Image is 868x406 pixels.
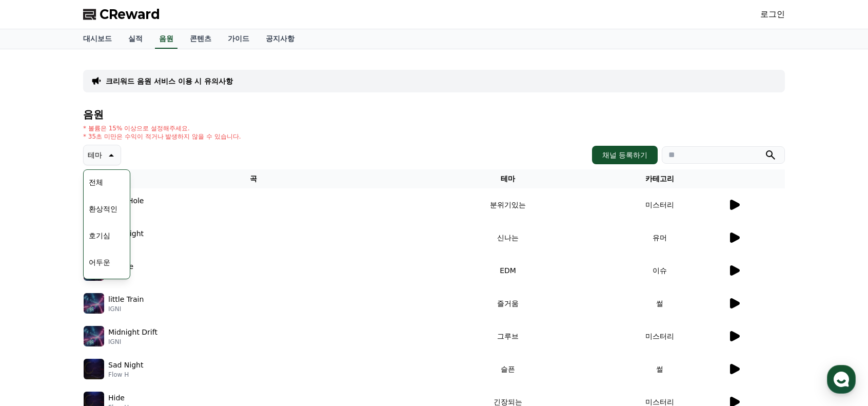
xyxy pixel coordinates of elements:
[108,393,125,403] p: Hide
[85,224,114,247] button: 호기심
[75,29,120,49] a: 대시보드
[120,29,151,49] a: 실적
[84,293,104,314] img: music
[83,145,121,165] button: 테마
[85,251,114,274] button: 어두운
[424,320,592,353] td: 그루브
[159,336,171,344] span: 설정
[106,76,233,86] a: 크리워드 음원 서비스 이용 시 유의사항
[94,337,106,345] span: 대화
[424,353,592,385] td: 슬픈
[108,327,157,338] p: Midnight Drift
[83,169,424,188] th: 곡
[85,198,122,220] button: 환상적인
[592,320,727,353] td: 미스터리
[424,188,592,221] td: 분위기있는
[592,188,727,221] td: 미스터리
[68,321,132,346] a: 대화
[108,360,143,371] p: Sad Night
[424,254,592,287] td: EDM
[182,29,220,49] a: 콘텐츠
[108,305,144,313] p: IGNI
[88,148,102,162] p: 테마
[424,169,592,188] th: 테마
[83,132,241,141] p: * 35초 미만은 수익이 적거나 발생하지 않을 수 있습니다.
[424,221,592,254] td: 신나는
[84,359,104,379] img: music
[592,221,727,254] td: 유머
[592,169,727,188] th: 카테고리
[83,124,241,132] p: * 볼륨은 15% 이상으로 설정해주세요.
[220,29,258,49] a: 가이드
[3,321,68,346] a: 홈
[83,109,785,120] h4: 음원
[592,353,727,385] td: 썰
[108,338,157,346] p: IGNI
[592,146,658,164] button: 채널 등록하기
[592,254,727,287] td: 이슈
[108,294,144,305] p: little Train
[83,6,160,23] a: CReward
[132,321,197,346] a: 설정
[155,29,177,49] a: 음원
[84,326,104,346] img: music
[424,287,592,320] td: 즐거움
[258,29,303,49] a: 공지사항
[592,287,727,320] td: 썰
[108,371,143,379] p: Flow H
[760,8,785,21] a: 로그인
[32,336,38,344] span: 홈
[85,171,107,194] button: 전체
[100,6,160,23] span: CReward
